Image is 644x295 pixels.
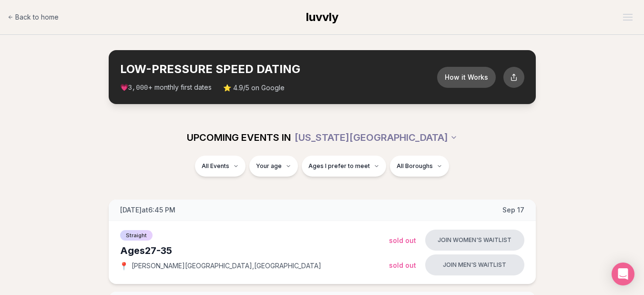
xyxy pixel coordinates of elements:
[295,127,458,148] button: [US_STATE][GEOGRAPHIC_DATA]
[120,244,389,257] div: Ages 27-35
[15,12,59,22] span: Back to home
[302,156,386,177] button: Ages I prefer to meet
[397,162,433,170] span: All Boroughs
[306,10,338,25] a: luvvly
[256,162,282,170] span: Your age
[223,83,285,93] span: ⭐ 4.9/5 on Google
[120,205,175,215] span: [DATE] at 6:45 PM
[249,156,298,177] button: Your age
[425,230,524,251] button: Join women's waitlist
[120,62,437,77] h2: LOW-PRESSURE SPEED DATING
[308,162,370,170] span: Ages I prefer to meet
[120,230,153,241] span: Straight
[202,162,229,170] span: All Events
[390,156,449,177] button: All Boroughs
[612,263,634,285] div: Open Intercom Messenger
[502,205,524,215] span: Sep 17
[389,261,416,269] span: Sold Out
[437,67,496,88] button: How it Works
[195,156,245,177] button: All Events
[619,10,636,24] button: Open menu
[425,254,524,275] button: Join men's waitlist
[132,261,321,271] span: [PERSON_NAME][GEOGRAPHIC_DATA] , [GEOGRAPHIC_DATA]
[128,84,148,92] span: 3,000
[120,83,212,93] span: 💗 + monthly first dates
[8,8,59,27] a: Back to home
[120,262,128,270] span: 📍
[306,10,338,24] span: luvvly
[389,236,416,244] span: Sold Out
[187,131,291,144] span: UPCOMING EVENTS IN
